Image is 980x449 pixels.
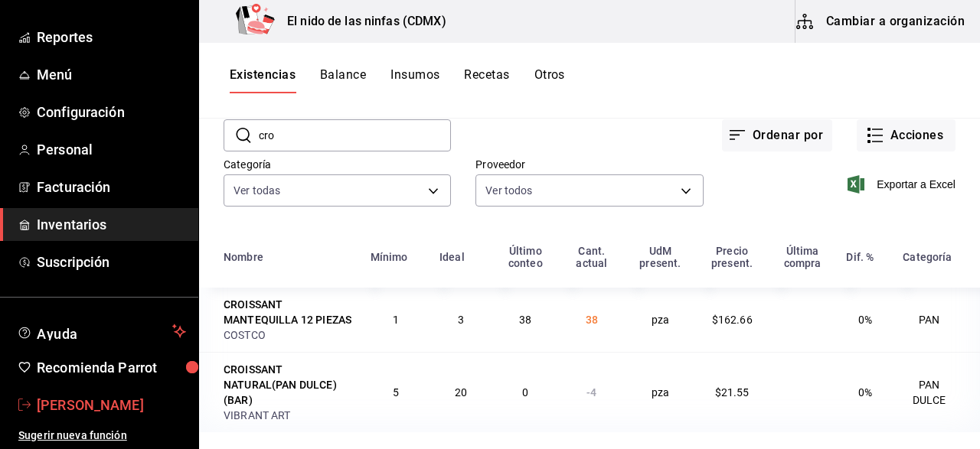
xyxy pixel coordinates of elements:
[320,67,366,93] button: Balance
[439,251,465,263] div: Ideal
[455,386,467,399] span: 20
[390,67,439,93] button: Insumos
[534,67,565,93] button: Otros
[485,183,532,198] span: Ver todos
[393,386,399,399] span: 5
[224,251,263,263] div: Nombre
[634,245,688,269] div: UdM present.
[586,314,598,326] span: 38
[393,314,399,326] span: 1
[705,245,759,269] div: Precio present.
[37,27,186,47] span: Reportes
[37,357,186,378] span: Recomienda Parrot
[858,386,872,399] span: 0%
[625,288,697,352] td: pza
[259,120,451,151] input: Buscar nombre de insumo
[903,251,952,263] div: Categoría
[224,159,451,170] label: Categoría
[858,314,872,326] span: 0%
[371,251,408,263] div: Mínimo
[522,386,528,399] span: 0
[37,64,186,85] span: Menú
[458,314,464,326] span: 3
[275,12,446,31] h3: El nido de las ninfas (CDMX)
[230,67,565,93] div: navigation tabs
[846,251,874,263] div: Dif. %
[234,183,280,198] span: Ver todas
[722,119,832,151] button: Ordenar por
[37,177,186,197] span: Facturación
[851,175,955,194] button: Exportar a Excel
[625,352,697,432] td: pza
[464,67,509,93] button: Recetas
[519,314,531,326] span: 38
[715,386,750,399] span: $21.55
[37,214,186,235] span: Inventarios
[37,322,166,340] span: Ayuda
[37,395,186,415] span: [PERSON_NAME]
[501,245,550,269] div: Último conteo
[777,245,828,269] div: Última compra
[712,314,753,326] span: $162.66
[568,245,615,269] div: Cant. actual
[857,119,955,151] button: Acciones
[37,102,186,122] span: Configuración
[224,408,352,423] div: VIBRANT ART
[224,362,352,408] div: CROISSANT NATURAL(PAN DULCE) (BAR)
[18,428,186,444] span: Sugerir nueva función
[37,139,186,160] span: Personal
[893,288,980,352] td: PAN
[224,297,352,327] div: CROISSANT MANTEQUILLA 12 PIEZAS
[230,67,296,93] button: Existencias
[475,159,703,170] label: Proveedor
[893,352,980,432] td: PAN DULCE
[37,252,186,272] span: Suscripción
[586,386,596,399] span: -4
[224,327,352,343] div: COSTCO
